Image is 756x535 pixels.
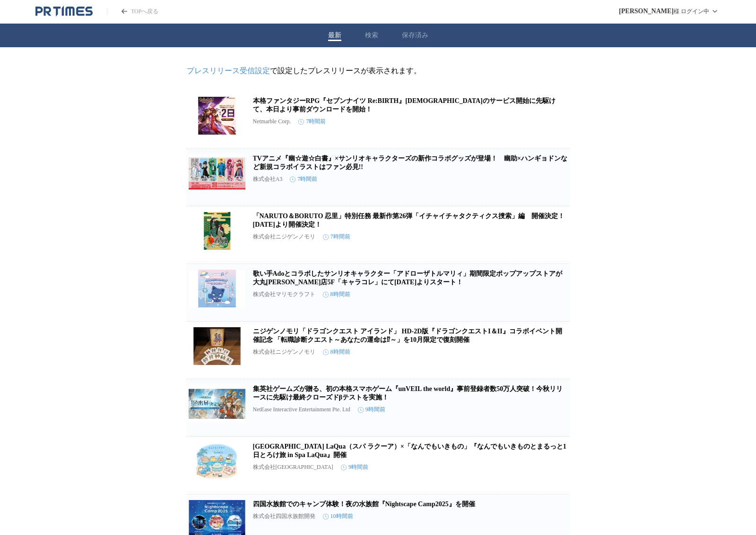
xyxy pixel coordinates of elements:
a: プレスリリース受信設定 [187,67,270,75]
time: 9時間前 [341,463,368,471]
p: 株式会社ニジゲンノモリ [253,348,315,356]
a: TVアニメ『幽☆遊☆白書』×サンリオキャラクターズの新作コラボグッズが登場！ 幽助×ハンギョドンなど新規コラボイラストはファン必見!! [253,155,567,170]
a: PR TIMESのトップページはこちら [35,6,93,17]
time: 7時間前 [298,118,326,126]
a: 本格ファンタジーRPG『セブンナイツ Re:BIRTH』[DEMOGRAPHIC_DATA]のサービス開始に先駆けて、本日より事前ダウンロードを開始！ [253,97,556,113]
a: 歌い手Adoとコラボしたサンリオキャラクター「アドローザトルマリィ」期間限定ポップアップストアが大丸[PERSON_NAME]店5F「キャラコレ」にて[DATE]よりスタート！ [253,270,563,286]
button: 検索 [365,31,378,40]
p: 株式会社四国水族館開発 [253,512,315,520]
a: 「NARUTO＆BORUTO 忍里」特別任務 最新作第26弾「イチャイチャタクティクス捜索」編 開催決定！[DATE]より開催決定！ [253,212,565,228]
a: 集英社ゲームズが贈る、初の本格スマホゲーム『unVEIL the world』事前登録者数50万人突破！今秋リリースに先駆け最終クローズドβテストを実施！ [253,385,563,401]
p: で設定したプレスリリースが表示されます。 [187,66,570,76]
a: ニジゲンノモリ「ドラゴンクエスト アイランド」 HD-2D版『ドラゴンクエストI＆II』コラボイベント開催記念 「転職診断クエスト～あなたの運命は⁉～」を10月限定で復刻開催 [253,328,562,343]
p: 株式会社ニジゲンノモリ [253,233,315,241]
a: [GEOGRAPHIC_DATA] LaQua（スパ ラクーア）×「なんでもいきもの」『なんでもいきものとまるっと1日とろけ旅 in Spa LaQua』開催 [253,443,566,459]
button: 最新 [328,31,341,40]
img: 「NARUTO＆BORUTO 忍里」特別任務 最新作第26弾「イチャイチャタクティクス捜索」編 開催決定！2025年12月より開催決定！ [189,212,245,250]
time: 7時間前 [323,233,350,241]
time: 7時間前 [290,175,317,183]
time: 10時間前 [323,512,353,520]
time: 8時間前 [323,348,350,356]
button: 保存済み [402,31,428,40]
img: 歌い手Adoとコラボしたサンリオキャラクター「アドローザトルマリィ」期間限定ポップアップストアが大丸梅田店5F「キャラコレ」にて9月16日(火)よりスタート！ [189,270,245,307]
p: NetEase Interactive Entertainment Pte. Ltd [253,406,350,413]
a: PR TIMESのトップページはこちら [107,8,158,16]
a: 四国水族館でのキャンプ体験！夜の水族館『Nightscape Camp2025』を開催 [253,501,475,508]
p: 株式会社[GEOGRAPHIC_DATA] [253,463,333,471]
img: TVアニメ『幽☆遊☆白書』×サンリオキャラクターズの新作コラボグッズが登場！ 幽助×ハンギョドンなど新規コラボイラストはファン必見!! [189,154,245,192]
p: Netmarble Corp. [253,118,291,125]
time: 8時間前 [323,290,350,298]
img: 本格ファンタジーRPG『セブンナイツ Re:BIRTH』9月18日（木）のサービス開始に先駆けて、本日より事前ダウンロードを開始！ [189,97,245,135]
p: 株式会社A3 [253,175,283,183]
img: 集英社ゲームズが贈る、初の本格スマホゲーム『unVEIL the world』事前登録者数50万人突破！今秋リリースに先駆け最終クローズドβテストを実施！ [189,385,245,423]
p: 株式会社マリモクラフト [253,290,315,298]
img: 東京ドーム天然温泉 Spa LaQua（スパ ラクーア）×「なんでもいきもの」『なんでもいきものとまるっと1日とろけ旅 in Spa LaQua』開催 [189,442,245,480]
time: 9時間前 [358,406,385,414]
img: ニジゲンノモリ「ドラゴンクエスト アイランド」 HD-2D版『ドラゴンクエストI＆II』コラボイベント開催記念 「転職診断クエスト～あなたの運命は⁉～」を10月限定で復刻開催 [189,327,245,365]
span: [PERSON_NAME] [619,8,674,15]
